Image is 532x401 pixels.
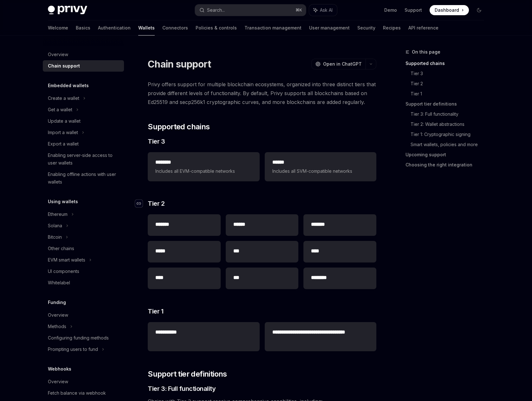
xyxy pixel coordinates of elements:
[48,129,78,136] div: Import a wallet
[48,233,62,241] div: Bitcoin
[411,139,489,150] a: Smart wallets, policies and more
[48,389,106,397] div: Fetch balance via webhook
[412,48,440,56] span: On this page
[48,279,70,287] div: Whitelabel
[48,210,68,218] div: Ethereum
[48,311,68,319] div: Overview
[323,61,362,67] span: Open in ChatGPT
[48,198,78,205] h5: Using wallets
[309,4,337,16] button: Ask AI
[48,94,79,102] div: Create a wallet
[135,199,148,208] a: Navigate to header
[48,334,109,342] div: Configuring funding methods
[405,99,489,109] a: Support tier definitions
[357,20,375,36] a: Security
[48,6,87,15] img: dark logo
[48,171,120,186] div: Enabling offline actions with user wallets
[295,8,302,13] span: ⌘ K
[43,277,124,288] a: Whitelabel
[43,387,124,399] a: Fetch balance via webhook
[148,384,216,393] span: Tier 3: Full functionality
[43,376,124,387] a: Overview
[162,20,188,36] a: Connectors
[48,222,62,230] div: Solana
[411,129,489,139] a: Tier 1: Cryptographic signing
[43,150,124,169] a: Enabling server-side access to user wallets
[43,115,124,127] a: Update a wallet
[148,137,165,146] span: Tier 3
[311,59,366,69] button: Open in ChatGPT
[196,20,237,36] a: Policies & controls
[408,20,438,36] a: API reference
[155,167,252,175] span: Includes all EVM-compatible networks
[48,378,68,385] div: Overview
[48,152,120,167] div: Enabling server-side access to user wallets
[148,58,211,70] h1: Chain support
[43,309,124,321] a: Overview
[48,365,71,373] h5: Webhooks
[48,245,74,252] div: Other chains
[48,268,79,275] div: UI components
[405,58,489,68] a: Supported chains
[48,117,81,125] div: Update a wallet
[405,150,489,160] a: Upcoming support
[76,20,90,36] a: Basics
[195,4,306,16] button: Search...⌘K
[48,62,80,70] div: Chain support
[148,199,165,208] span: Tier 2
[320,7,333,13] span: Ask AI
[48,140,79,148] div: Export a wallet
[148,307,163,316] span: Tier 1
[272,167,369,175] span: Includes all SVM-compatible networks
[207,6,225,14] div: Search...
[148,122,210,132] span: Supported chains
[309,20,350,36] a: User management
[411,89,489,99] a: Tier 1
[48,20,68,36] a: Welcome
[411,119,489,129] a: Tier 2: Wallet abstractions
[148,369,227,379] span: Support tier definitions
[43,60,124,72] a: Chain support
[43,138,124,150] a: Export a wallet
[405,7,422,13] a: Support
[138,20,155,36] a: Wallets
[48,51,68,58] div: Overview
[43,49,124,60] a: Overview
[43,243,124,254] a: Other chains
[48,346,98,353] div: Prompting users to fund
[43,266,124,277] a: UI components
[405,160,489,170] a: Choosing the right integration
[98,20,131,36] a: Authentication
[43,332,124,344] a: Configuring funding methods
[474,5,484,15] button: Toggle dark mode
[411,79,489,89] a: Tier 2
[265,152,376,181] a: **** *Includes all SVM-compatible networks
[430,5,469,15] a: Dashboard
[148,80,376,107] span: Privy offers support for multiple blockchain ecosystems, organized into three distinct tiers that...
[48,256,85,264] div: EVM smart wallets
[384,7,397,13] a: Demo
[383,20,401,36] a: Recipes
[48,323,66,330] div: Methods
[411,68,489,79] a: Tier 3
[48,299,66,306] h5: Funding
[244,20,302,36] a: Transaction management
[148,152,259,181] a: **** ***Includes all EVM-compatible networks
[411,109,489,119] a: Tier 3: Full functionality
[43,169,124,188] a: Enabling offline actions with user wallets
[435,7,459,13] span: Dashboard
[48,82,89,89] h5: Embedded wallets
[48,106,72,113] div: Get a wallet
